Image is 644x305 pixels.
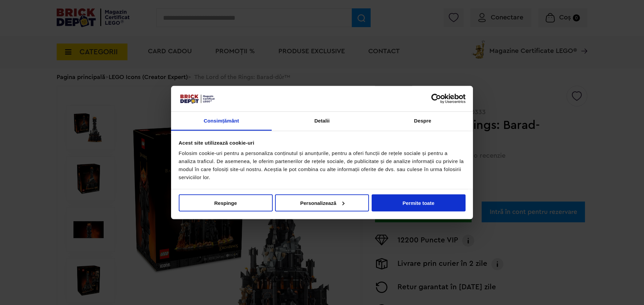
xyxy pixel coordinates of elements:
a: Consimțământ [171,112,272,131]
div: Acest site utilizează cookie-uri [179,139,466,147]
a: Despre [372,112,473,131]
div: Folosim cookie-uri pentru a personaliza conținutul și anunțurile, pentru a oferi funcții de rețel... [179,149,466,181]
img: siglă [179,93,216,104]
button: Personalizează [275,194,369,211]
a: Detalii [272,112,372,131]
a: Usercentrics Cookiebot - opens in a new window [407,93,466,103]
button: Permite toate [372,194,466,211]
button: Respinge [179,194,273,211]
